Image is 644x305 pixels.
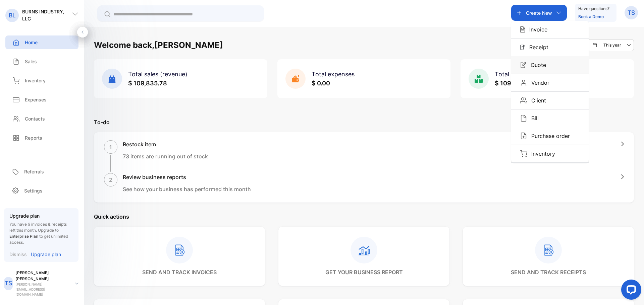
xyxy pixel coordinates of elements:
p: Sales [25,58,37,65]
button: Create NewIconInvoiceIconReceiptIconQuoteIconVendorIconClientIconBillIconPurchase orderIconInventory [511,5,567,21]
p: Reports [25,134,42,141]
p: Quote [527,61,546,69]
span: $ 109,835.78 [495,80,534,87]
img: Icon [520,132,527,140]
p: Upgrade plan [9,212,73,219]
p: TS [628,8,635,17]
p: 2 [109,176,112,184]
p: send and track receipts [511,268,586,276]
span: $ 109,835.78 [128,80,167,87]
span: Upgrade to to get unlimited access. [9,228,68,245]
img: Icon [520,115,527,122]
p: To-do [94,118,634,126]
p: BL [9,11,16,20]
p: This year [603,42,621,48]
p: [PERSON_NAME][EMAIL_ADDRESS][DOMAIN_NAME] [15,282,70,297]
p: Bill [527,114,539,122]
p: TS [5,279,12,288]
p: Inventory [527,150,555,158]
p: Invoice [525,25,547,33]
img: Icon [520,45,525,50]
p: Settings [24,187,43,194]
p: Receipt [525,43,548,51]
p: 1 [109,143,112,151]
img: Icon [520,62,527,68]
span: Total sales (revenue) [128,71,187,78]
p: BURNS INDUSTRY, LLC [22,8,72,22]
span: $ 0.00 [312,80,330,87]
img: Icon [520,97,527,104]
p: Upgrade plan [31,251,61,258]
a: Book a Demo [578,14,604,19]
p: Home [25,39,38,46]
p: Purchase order [527,132,570,140]
button: This year [587,39,634,51]
p: Referrals [24,168,44,175]
p: Have questions? [578,5,609,12]
img: Icon [520,79,527,86]
p: 73 items are running out of stock [123,152,208,160]
p: Client [527,96,546,104]
span: Total profit [495,71,527,78]
h1: Review business reports [123,173,251,181]
p: [PERSON_NAME] [PERSON_NAME] [15,270,70,282]
p: Create New [526,9,552,16]
p: Quick actions [94,213,634,221]
img: Icon [520,26,525,33]
span: Enterprise Plan [9,234,38,239]
h1: Restock item [123,140,208,148]
a: Upgrade plan [27,251,61,258]
iframe: LiveChat chat widget [616,277,644,305]
p: send and track invoices [142,268,217,276]
span: Total expenses [312,71,355,78]
p: Dismiss [9,251,27,258]
p: You have 9 invoices & receipts left this month. [9,221,73,245]
p: Contacts [25,115,45,122]
p: See how your business has performed this month [123,185,251,193]
button: TS [625,5,638,21]
h1: Welcome back, [PERSON_NAME] [94,39,223,51]
p: Inventory [25,77,46,84]
img: Icon [520,150,527,157]
p: Expenses [25,96,47,103]
p: Vendor [527,79,549,87]
p: get your business report [325,268,403,276]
